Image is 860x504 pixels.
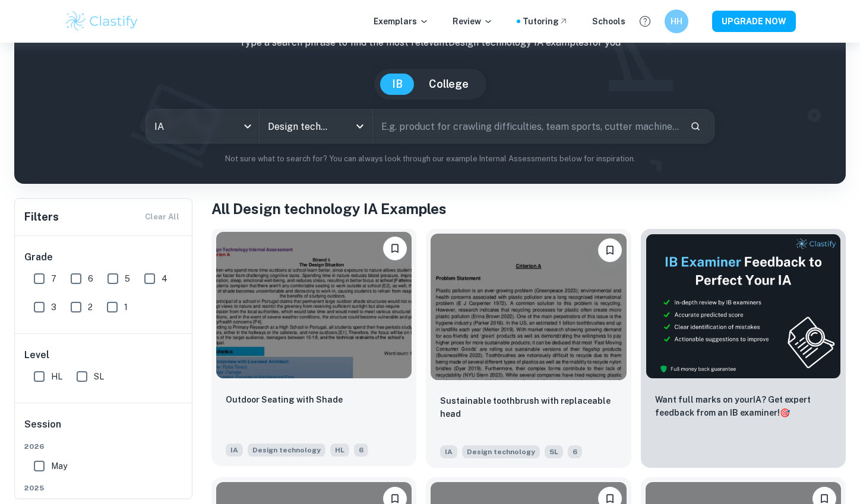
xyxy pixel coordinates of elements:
[670,15,684,28] h6: HH
[51,370,62,383] span: HL
[453,15,493,28] p: Review
[383,237,407,260] button: Bookmark
[592,15,625,28] a: Schools
[380,74,415,95] button: IB
[352,118,368,135] button: Open
[24,209,59,225] h6: Filters
[125,272,130,285] span: 5
[88,272,93,285] span: 6
[51,272,56,285] span: 7
[24,441,184,452] span: 2026
[655,393,831,419] p: Want full marks on your IA ? Get expert feedback from an IB examiner!
[635,11,655,31] button: Help and Feedback
[24,348,184,362] h6: Level
[354,444,368,457] span: 6
[51,301,56,314] span: 3
[440,394,616,420] p: Sustainable toothbrush with replaceable head
[162,272,167,285] span: 4
[417,74,480,95] button: College
[373,110,680,143] input: E.g. product for crawling difficulties, team sports, cutter machine...
[51,460,67,473] span: May
[248,444,325,457] span: Design technology
[24,483,184,493] span: 2025
[641,229,846,468] a: ThumbnailWant full marks on yourIA? Get expert feedback from an IB examiner!
[88,301,93,314] span: 2
[226,444,243,457] span: IA
[374,15,429,28] p: Exemplars
[523,15,568,28] a: Tutoring
[712,11,796,32] button: UPGRADE NOW
[211,198,846,219] h1: All Design technology IA Examples
[598,238,622,262] button: Bookmark
[24,417,184,441] h6: Session
[226,393,343,406] p: Outdoor Seating with Shade
[568,445,582,458] span: 6
[124,301,128,314] span: 1
[24,250,184,264] h6: Grade
[64,9,140,33] img: Clastify logo
[545,445,563,458] span: SL
[665,9,688,33] button: HH
[462,445,540,458] span: Design technology
[780,408,790,417] span: 🎯
[94,370,104,383] span: SL
[211,229,416,468] a: BookmarkOutdoor Seating with ShadeIADesign technologyHL6
[426,229,631,468] a: BookmarkSustainable toothbrush with replaceable headIADesign technologySL6
[685,116,706,136] button: Search
[24,153,836,165] p: Not sure what to search for? You can always look through our example Internal Assessments below f...
[146,110,259,143] div: IA
[216,232,412,378] img: Design technology IA example thumbnail: Outdoor Seating with Shade
[24,36,836,50] p: Type a search phrase to find the most relevant Design technology IA examples for you
[646,234,841,379] img: Thumbnail
[330,444,349,457] span: HL
[440,445,457,458] span: IA
[431,234,626,380] img: Design technology IA example thumbnail: Sustainable toothbrush with replaceable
